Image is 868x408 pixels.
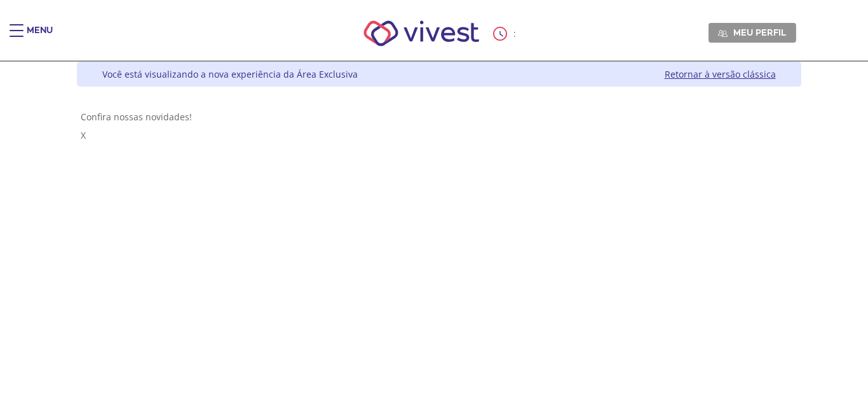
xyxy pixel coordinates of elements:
span: Meu perfil [733,27,786,38]
div: Você está visualizando a nova experiência da Área Exclusiva [102,68,358,80]
div: Menu [27,24,53,50]
a: Meu perfil [709,23,796,42]
div: Vivest [67,62,801,408]
span: X [81,129,86,141]
a: Retornar à versão clássica [665,68,776,80]
img: Vivest [349,6,494,60]
img: Meu perfil [718,29,728,38]
div: : [493,27,519,41]
div: Confira nossas novidades! [81,111,797,123]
